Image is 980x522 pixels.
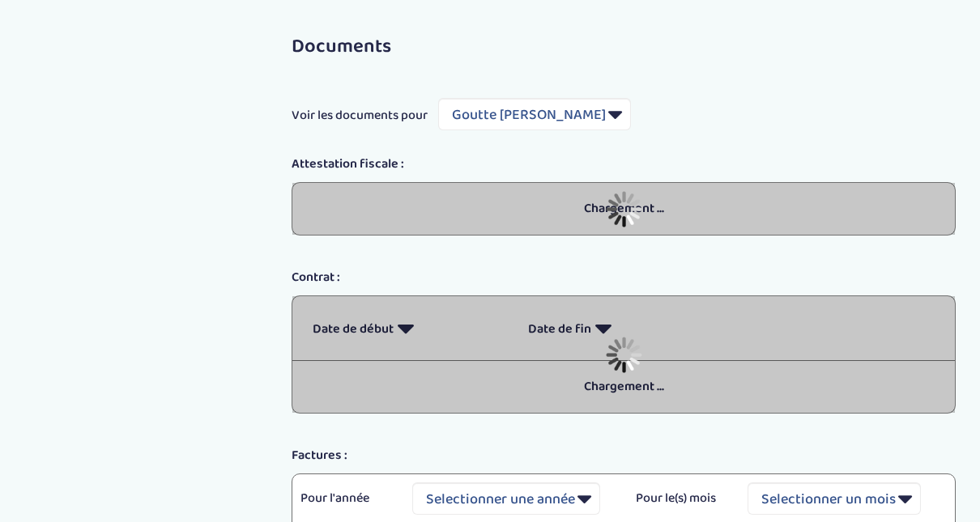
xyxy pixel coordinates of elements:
[292,106,428,125] span: Voir les documents pour
[279,155,968,174] div: Attestation fiscale :
[279,446,968,465] div: Factures :
[636,489,723,508] p: Pour le(s) mois
[279,268,968,287] div: Contrat :
[606,337,642,373] img: loader_sticker.gif
[606,191,642,227] img: loader_sticker.gif
[300,489,388,508] p: Pour l'année
[292,36,956,57] h3: Documents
